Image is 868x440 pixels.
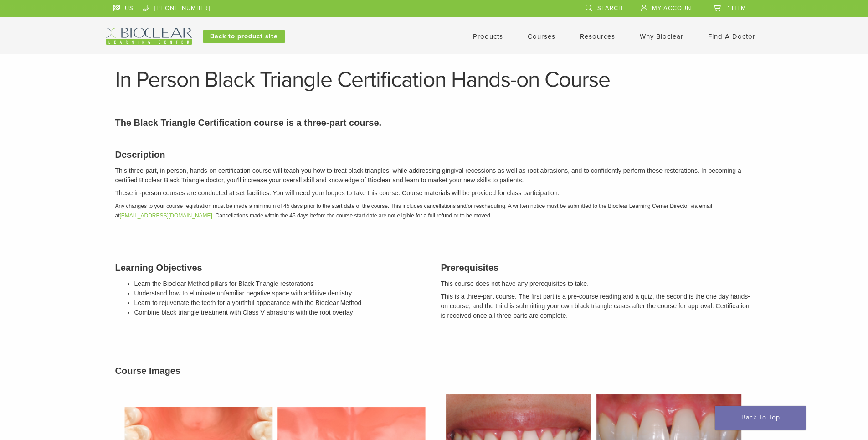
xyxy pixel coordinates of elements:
h3: Course Images [115,364,753,378]
p: This course does not have any prerequisites to take. [441,279,753,289]
a: Back To Top [715,406,806,430]
a: [EMAIL_ADDRESS][DOMAIN_NAME] [120,212,212,219]
a: Products [473,32,503,41]
img: Bioclear [106,28,192,45]
h3: Description [115,148,753,161]
p: These in-person courses are conducted at set facilities. You will need your loupes to take this c... [115,188,753,198]
h1: In Person Black Triangle Certification Hands-on Course [115,69,753,91]
p: This three-part, in person, hands-on certification course will teach you how to treat black trian... [115,166,753,185]
h3: Learning Objectives [115,261,427,274]
a: Find A Doctor [708,32,755,41]
span: Search [597,5,623,12]
a: Why Bioclear [640,32,683,41]
li: Learn the Bioclear Method pillars for Black Triangle restorations [134,279,427,289]
li: Combine black triangle treatment with Class V abrasions with the root overlay [134,308,427,317]
a: Back to product site [203,30,285,43]
span: 1 item [728,5,746,12]
em: Any changes to your course registration must be made a minimum of 45 days prior to the start date... [115,203,712,219]
p: This is a three-part course. The first part is a pre-course reading and a quiz, the second is the... [441,292,753,321]
li: Learn to rejuvenate the teeth for a youthful appearance with the Bioclear Method [134,298,427,308]
a: Courses [528,32,555,41]
p: The Black Triangle Certification course is a three-part course. [115,116,753,129]
h3: Prerequisites [441,261,753,274]
span: My Account [652,5,695,12]
a: Resources [580,32,615,41]
li: Understand how to eliminate unfamiliar negative space with additive dentistry [134,289,427,298]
